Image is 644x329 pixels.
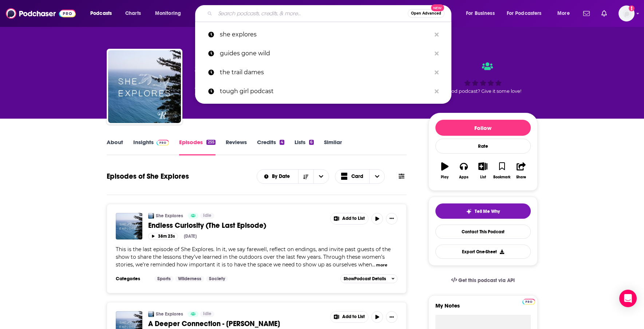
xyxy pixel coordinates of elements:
[552,8,579,19] button: open menu
[150,8,190,19] button: open menu
[619,5,635,21] button: Show profile menu
[215,8,408,19] input: Search podcasts, credits, & more...
[155,8,181,19] span: Monitoring
[522,298,535,305] a: Pro website
[516,175,526,179] div: Share
[342,216,365,221] span: Add to List
[220,44,431,63] p: guides gone wild
[179,139,215,155] a: Episodes255
[459,175,469,179] div: Apps
[435,120,531,136] button: Follow
[220,25,431,44] p: she explores
[309,140,313,145] div: 6
[466,209,472,214] img: tell me why sparkle
[629,5,635,11] svg: Add a profile image
[148,213,154,219] img: She Explores
[598,7,610,20] a: Show notifications dropdown
[125,8,141,19] span: Charts
[331,312,368,322] button: Show More Button
[257,174,298,179] button: open menu
[386,311,398,323] button: Show More Button
[619,5,635,21] span: Logged in as LornaG
[454,158,473,184] button: Apps
[206,276,228,282] a: Society
[428,55,538,100] div: Good podcast? Give it some love!
[331,213,368,224] button: Show More Button
[195,82,399,100] div: A weekly podcast
[435,245,531,259] button: Export One-Sheet
[85,8,121,19] button: open menu
[344,276,386,281] span: Show Podcast Details
[175,276,204,282] a: Wilderness
[466,8,495,19] span: For Business
[473,158,492,184] button: List
[408,9,445,18] button: Open AdvancedNew
[435,158,454,184] button: Play
[116,276,149,282] h3: Categories
[257,169,329,184] h2: Choose List sort
[202,5,458,22] div: Search podcasts, credits, & more...
[411,12,441,15] span: Open Advanced
[203,212,212,219] span: Idle
[313,170,329,183] button: open menu
[156,311,183,317] a: She Explores
[200,311,214,317] a: Idle
[619,5,635,21] img: User Profile
[619,290,637,307] div: Open Intercom Messenger
[475,209,500,214] span: Tell Me Why
[184,234,197,239] div: [DATE]
[580,7,593,20] a: Show notifications dropdown
[116,213,142,239] img: Endless Curiosity (The Last Episode)
[116,246,391,268] span: This is the last episode of She Explores. In it, we say farewell, reflect on endings, and invite ...
[195,91,399,100] span: featuring
[156,213,183,219] a: She Explores
[148,221,325,230] a: Endless Curiosity (The Last Episode)
[372,261,375,268] span: ...
[257,139,284,155] a: Credits4
[195,63,451,82] a: the trail dames
[441,175,449,179] div: Play
[148,319,280,328] span: A Deeper Connection - [PERSON_NAME]
[351,174,363,179] span: Card
[461,8,504,19] button: open menu
[435,139,531,154] div: Rate
[342,314,365,320] span: Add to List
[376,262,387,268] button: more
[6,7,76,20] img: Podchaser - Follow, Share and Rate Podcasts
[507,8,542,19] span: For Podcasters
[511,158,530,184] button: Share
[120,8,145,19] a: Charts
[107,172,189,181] h1: Episodes of She Explores
[298,170,313,183] button: Sort Direction
[431,4,444,11] span: New
[295,139,313,155] a: Lists6
[435,203,531,219] button: tell me why sparkleTell Me Why
[148,233,178,240] button: 38m 23s
[108,50,181,123] img: She Explores
[324,139,342,155] a: Similar
[335,169,385,184] button: Choose View
[445,88,521,94] span: Good podcast? Give it some love!
[435,225,531,239] a: Contact This Podcast
[133,139,169,155] a: InsightsPodchaser Pro
[195,25,451,44] a: she explores
[386,213,398,225] button: Show More Button
[226,139,247,155] a: Reviews
[522,299,535,305] img: Podchaser Pro
[157,140,169,146] img: Podchaser Pro
[493,158,511,184] button: Bookmark
[195,55,247,62] span: [PERSON_NAME]
[203,310,212,318] span: Idle
[220,82,431,101] p: tough girl podcast
[557,8,570,19] span: More
[220,63,431,82] p: the trail dames
[340,274,398,283] button: ShowPodcast Details
[107,139,123,155] a: About
[148,311,154,317] img: She Explores
[480,175,486,179] div: List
